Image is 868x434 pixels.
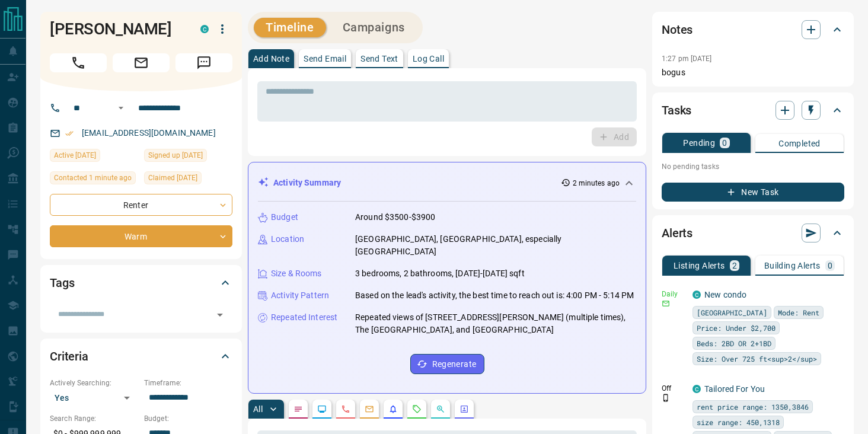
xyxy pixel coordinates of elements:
[704,384,765,394] a: Tailored For You
[828,261,832,270] p: 0
[365,404,374,414] svg: Emails
[148,172,197,184] span: Claimed [DATE]
[662,20,693,39] h2: Notes
[50,194,232,216] div: Renter
[360,55,398,63] p: Send Text
[355,211,435,224] p: Around $3500-$3900
[662,183,844,202] button: New Task
[113,53,170,72] span: Email
[662,394,670,402] svg: Push Notification Only
[331,18,417,37] button: Campaigns
[50,413,138,424] p: Search Range:
[764,261,821,270] p: Building Alerts
[50,347,88,366] h2: Criteria
[144,171,232,188] div: Tue Apr 22 2025
[271,311,337,324] p: Repeated Interest
[778,307,819,318] span: Mode: Rent
[662,299,670,308] svg: Email
[50,388,138,407] div: Yes
[148,149,203,161] span: Signed up [DATE]
[778,139,821,148] p: Completed
[662,224,693,242] h2: Alerts
[662,219,844,247] div: Alerts
[355,289,634,302] p: Based on the lead's activity, the best time to reach out is: 4:00 PM - 5:14 PM
[697,353,817,365] span: Size: Over 725 ft<sup>2</sup>
[662,289,685,299] p: Daily
[50,149,138,165] div: Fri Sep 12 2025
[341,404,350,414] svg: Calls
[355,233,636,258] p: [GEOGRAPHIC_DATA], [GEOGRAPHIC_DATA], especially [GEOGRAPHIC_DATA]
[144,149,232,165] div: Fri Dec 04 2020
[212,307,228,323] button: Open
[674,261,725,270] p: Listing Alerts
[50,269,232,297] div: Tags
[662,15,844,44] div: Notes
[662,96,844,125] div: Tasks
[662,383,685,394] p: Off
[271,233,304,245] p: Location
[273,177,341,189] p: Activity Summary
[693,291,701,299] div: condos.ca
[253,55,289,63] p: Add Note
[662,66,844,79] p: bogus
[697,416,780,428] span: size range: 450,1318
[54,149,96,161] span: Active [DATE]
[253,405,263,413] p: All
[144,413,232,424] p: Budget:
[662,158,844,175] p: No pending tasks
[413,55,444,63] p: Log Call
[693,385,701,393] div: condos.ca
[50,20,183,39] h1: [PERSON_NAME]
[200,25,209,33] div: condos.ca
[697,322,776,334] span: Price: Under $2,700
[50,342,232,371] div: Criteria
[355,311,636,336] p: Repeated views of [STREET_ADDRESS][PERSON_NAME] (multiple times), The [GEOGRAPHIC_DATA], and [GEO...
[573,178,620,189] p: 2 minutes ago
[304,55,346,63] p: Send Email
[697,337,771,349] span: Beds: 2BD OR 2+1BD
[254,18,326,37] button: Timeline
[54,172,132,184] span: Contacted 1 minute ago
[704,290,746,299] a: New condo
[258,172,636,194] div: Activity Summary2 minutes ago
[412,404,422,414] svg: Requests
[65,129,74,138] svg: Email Verified
[50,273,74,292] h2: Tags
[82,128,216,138] a: [EMAIL_ADDRESS][DOMAIN_NAME]
[436,404,445,414] svg: Opportunities
[662,55,712,63] p: 1:27 pm [DATE]
[50,171,138,188] div: Sun Sep 14 2025
[683,139,715,147] p: Pending
[50,225,232,247] div: Warm
[271,211,298,224] p: Budget
[175,53,232,72] span: Message
[697,401,809,413] span: rent price range: 1350,3846
[722,139,727,147] p: 0
[459,404,469,414] svg: Agent Actions
[355,267,525,280] p: 3 bedrooms, 2 bathrooms, [DATE]-[DATE] sqft
[50,53,107,72] span: Call
[732,261,737,270] p: 2
[697,307,767,318] span: [GEOGRAPHIC_DATA]
[388,404,398,414] svg: Listing Alerts
[293,404,303,414] svg: Notes
[50,378,138,388] p: Actively Searching:
[114,101,128,115] button: Open
[317,404,327,414] svg: Lead Browsing Activity
[144,378,232,388] p: Timeframe:
[271,289,329,302] p: Activity Pattern
[271,267,322,280] p: Size & Rooms
[662,101,691,120] h2: Tasks
[410,354,484,374] button: Regenerate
